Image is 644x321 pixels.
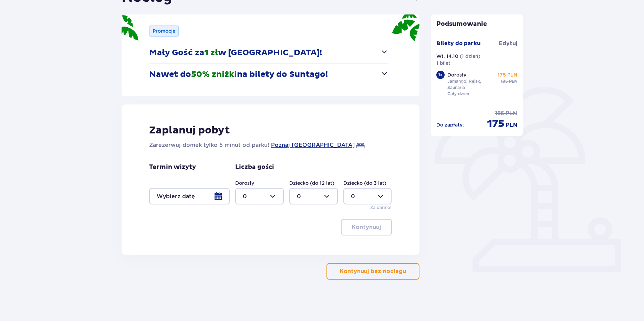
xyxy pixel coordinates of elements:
button: Nawet do50% zniżkina bilety do Suntago! [149,64,388,85]
span: 185 [501,78,508,84]
p: Termin wizyty [149,163,196,171]
button: Kontynuuj bez noclegu [326,263,419,280]
button: Kontynuuj [341,219,392,235]
button: Mały Gość za1 złw [GEOGRAPHIC_DATA]! [149,42,388,63]
p: Zarezerwuj domek tylko 5 minut od parku! [149,141,269,149]
p: Zaplanuj pobyt [149,124,230,137]
span: 185 [495,110,504,117]
span: PLN [506,110,517,117]
p: 175 PLN [498,71,517,78]
p: ( 1 dzień ) [460,53,480,60]
p: 1 bilet [436,60,450,67]
p: Nawet do na bilety do Suntago! [149,69,328,80]
p: Kontynuuj [352,223,381,231]
label: Dziecko (do 12 lat) [289,180,334,187]
div: 1 x [436,71,445,79]
p: Bilety do parku [436,40,481,47]
span: PLN [506,121,517,129]
p: Podsumowanie [431,20,523,28]
p: Cały dzień [447,91,469,97]
span: 175 [487,117,505,130]
p: Jamango, Relax, Saunaria [447,78,495,91]
p: Mały Gość za w [GEOGRAPHIC_DATA]! [149,48,322,58]
a: Poznaj [GEOGRAPHIC_DATA] [271,141,355,149]
p: Kontynuuj bez noclegu [340,268,406,275]
p: Promocje [153,28,175,34]
p: Do zapłaty : [436,121,464,128]
p: Wt. 14.10 [436,53,458,60]
span: 1 zł [204,48,218,58]
p: Liczba gości [235,163,274,171]
span: PLN [509,78,517,84]
span: 50% zniżki [191,69,237,80]
p: Za darmo! [370,204,392,211]
label: Dorosły [235,180,254,187]
p: Dorosły [447,71,466,78]
label: Dziecko (do 3 lat) [343,180,386,187]
span: Edytuj [499,40,517,47]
